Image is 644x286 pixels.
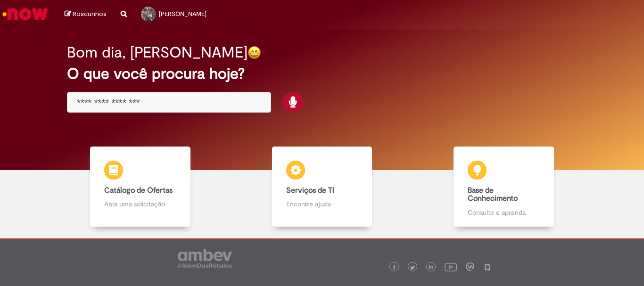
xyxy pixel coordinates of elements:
p: Consulte e aprenda [468,208,539,217]
a: Rascunhos [65,10,107,19]
p: Encontre ajuda [286,199,358,209]
img: happy-face.png [248,46,261,59]
img: logo_footer_youtube.png [445,261,457,273]
b: Catálogo de Ofertas [104,186,173,195]
img: ServiceNow [1,5,50,24]
p: Abra uma solicitação [104,199,176,209]
span: [PERSON_NAME] [159,10,206,18]
a: Catálogo de Ofertas Abra uma solicitação [50,147,231,227]
img: logo_footer_ambev_rotulo_gray.png [178,249,232,268]
b: Base de Conhecimento [468,186,518,204]
a: Serviços de TI Encontre ajuda [231,147,413,227]
h2: O que você procura hoje? [67,65,577,82]
img: logo_footer_naosei.png [483,262,492,271]
a: Base de Conhecimento Consulte e aprenda [413,147,594,227]
b: Serviços de TI [286,186,334,195]
img: logo_footer_linkedin.png [429,265,434,270]
span: Rascunhos [73,9,107,18]
img: logo_footer_twitter.png [410,265,415,270]
img: logo_footer_workplace.png [466,262,474,271]
img: logo_footer_facebook.png [392,265,396,270]
h2: Bom dia, [PERSON_NAME] [67,44,248,61]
